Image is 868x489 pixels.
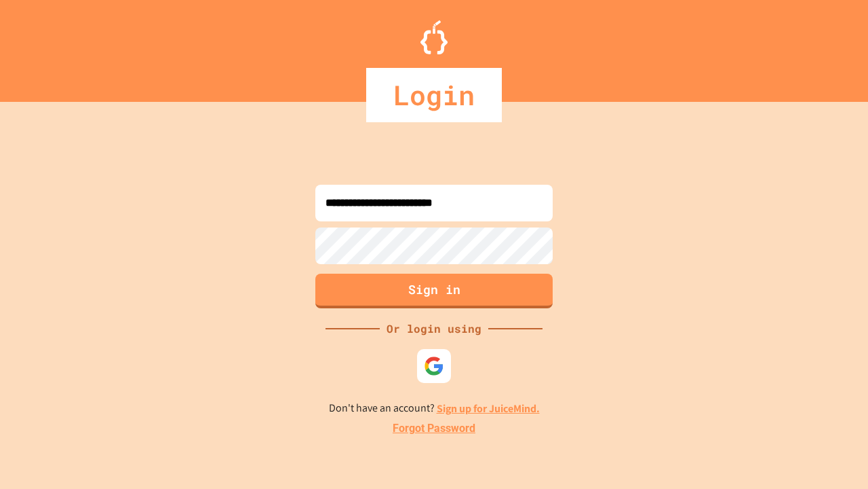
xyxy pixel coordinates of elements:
img: google-icon.svg [424,356,444,376]
div: Or login using [380,321,488,337]
button: Sign in [315,274,553,308]
img: Logo.svg [420,20,448,54]
p: Don't have an account? [329,400,540,417]
a: Sign up for JuiceMind. [437,401,540,416]
div: Login [366,68,502,122]
a: Forgot Password [393,420,475,437]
